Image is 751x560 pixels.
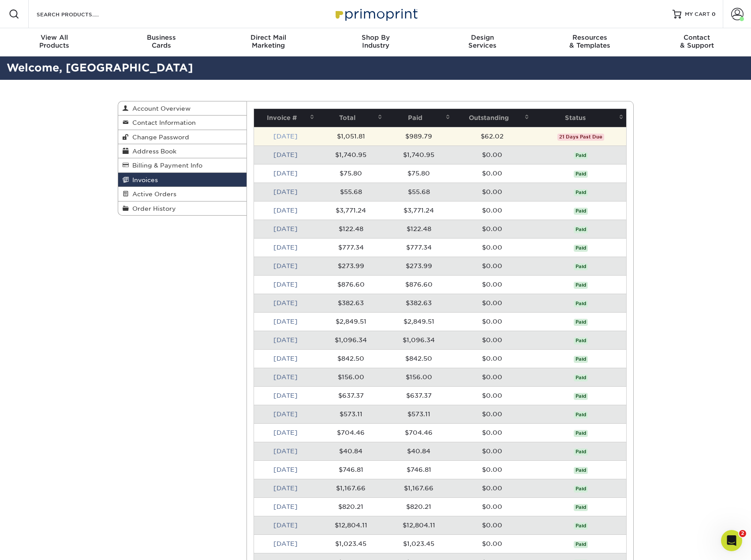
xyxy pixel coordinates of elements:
span: Shop By [322,34,429,41]
a: Change Password [118,130,247,144]
td: $989.79 [385,127,453,146]
span: Paid [574,448,588,455]
div: Products [1,34,108,49]
span: Paid [574,171,588,178]
a: [DATE] [273,522,298,529]
td: $777.34 [317,238,385,257]
td: $0.00 [453,386,532,405]
a: Contact& Support [643,28,751,56]
td: $0.00 [453,405,532,423]
td: $12,804.11 [385,516,453,534]
a: Invoices [118,173,247,187]
td: $0.00 [453,442,532,460]
td: $122.48 [317,220,385,238]
td: $2,849.51 [385,312,453,331]
span: Paid [574,189,588,196]
td: $0.00 [453,479,532,497]
td: $156.00 [385,368,453,386]
td: $746.81 [385,460,453,479]
td: $573.11 [317,405,385,423]
span: Paid [574,411,588,418]
td: $842.50 [385,349,453,368]
td: $273.99 [385,257,453,275]
td: $820.21 [317,497,385,516]
span: Paid [574,485,588,493]
td: $0.00 [453,294,532,312]
a: [DATE] [273,188,298,195]
td: $0.00 [453,220,532,238]
td: $12,804.11 [317,516,385,534]
a: [DATE] [273,540,298,547]
span: Contact Information [129,119,196,126]
td: $876.60 [317,275,385,294]
a: [DATE] [273,318,298,325]
td: $842.50 [317,349,385,368]
td: $40.84 [317,442,385,460]
span: Resources [536,34,643,41]
a: [DATE] [273,225,298,232]
span: Paid [574,393,588,400]
span: Design [429,34,536,41]
span: Paid [574,356,588,363]
td: $0.00 [453,238,532,257]
td: $62.02 [453,127,532,146]
a: [DATE] [273,133,298,140]
td: $0.00 [453,460,532,479]
a: DesignServices [429,28,536,56]
span: Order History [129,205,176,212]
img: Primoprint [332,4,420,23]
a: [DATE] [273,336,298,343]
a: Billing & Payment Info [118,158,247,172]
input: SEARCH PRODUCTS..... [36,9,122,19]
a: [DATE] [273,262,298,269]
iframe: Intercom live chat [721,530,742,551]
td: $1,740.95 [385,146,453,164]
a: Account Overview [118,101,247,116]
td: $746.81 [317,460,385,479]
td: $3,771.24 [385,201,453,220]
a: [DATE] [273,448,298,455]
td: $382.63 [317,294,385,312]
span: Paid [574,337,588,344]
td: $3,771.24 [317,201,385,220]
span: Paid [574,430,588,437]
a: View AllProducts [1,28,108,56]
a: [DATE] [273,299,298,306]
span: Paid [574,374,588,381]
span: Direct Mail [215,34,322,41]
div: Services [429,34,536,49]
div: & Support [643,34,751,49]
span: Account Overview [129,105,191,112]
span: Paid [574,319,588,326]
span: Paid [574,300,588,307]
div: Industry [322,34,429,49]
td: $0.00 [453,331,532,349]
span: Address Book [129,148,176,155]
td: $0.00 [453,146,532,164]
td: $1,167.66 [317,479,385,497]
span: View All [1,34,108,41]
td: $0.00 [453,183,532,201]
td: $55.68 [317,183,385,201]
td: $777.34 [385,238,453,257]
td: $1,096.34 [385,331,453,349]
span: Paid [574,504,588,511]
td: $1,740.95 [317,146,385,164]
a: [DATE] [273,503,298,510]
span: Paid [574,467,588,474]
a: [DATE] [273,373,298,381]
td: $273.99 [317,257,385,275]
td: $1,167.66 [385,479,453,497]
span: Active Orders [129,190,176,198]
span: Contact [643,34,751,41]
div: Marketing [215,34,322,49]
span: Paid [574,208,588,215]
a: [DATE] [273,355,298,362]
span: 2 [739,530,746,537]
a: [DATE] [273,244,298,251]
td: $0.00 [453,349,532,368]
td: $0.00 [453,201,532,220]
td: $75.80 [385,164,453,183]
td: $0.00 [453,423,532,442]
a: [DATE] [273,466,298,473]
